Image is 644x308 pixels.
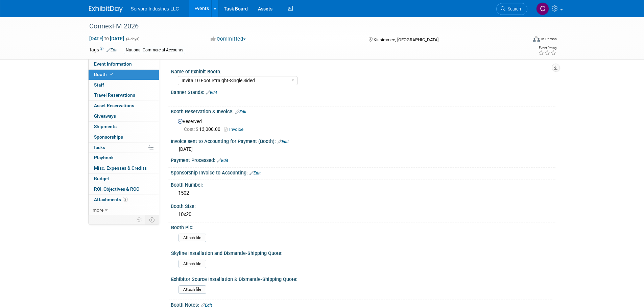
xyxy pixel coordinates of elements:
span: Search [505,6,521,11]
a: Event Information [89,59,159,69]
a: Playbook [89,153,159,163]
a: Edit [106,48,118,52]
span: to [103,36,110,41]
span: Tasks [93,145,105,150]
img: Format-Inperson.png [533,36,540,42]
a: more [89,205,159,215]
a: Booth [89,70,159,80]
span: Cost: $ [184,126,199,132]
a: Tasks [89,143,159,153]
a: Giveaways [89,111,159,121]
a: Misc. Expenses & Credits [89,163,159,173]
span: Servpro Industries LLC [131,6,179,11]
span: Shipments [94,124,117,129]
a: Search [496,3,527,15]
a: Staff [89,80,159,90]
div: Banner Stands: [171,87,555,96]
a: Asset Reservations [89,101,159,111]
span: Giveaways [94,113,116,119]
span: Misc. Expenses & Credits [94,165,147,171]
a: Invoice [224,127,247,132]
img: ExhibitDay [89,6,123,13]
span: 2 [123,197,128,202]
div: Name of Exhibit Booth: [171,67,552,75]
a: Budget [89,174,159,184]
button: Committed [208,35,248,43]
a: Edit [206,90,217,95]
div: Reserved [176,116,550,133]
span: Sponsorships [94,134,123,140]
a: Sponsorships [89,132,159,142]
span: (4 days) [125,37,140,41]
img: Chris Chassagneux [536,2,549,15]
div: Booth Pic: [171,222,552,231]
span: Staff [94,82,104,88]
span: [DATE] [179,146,193,152]
div: Event Rating [538,46,556,50]
div: Exhibitor Source Installation & Dismantle-Shipping Quote: [171,274,552,283]
span: Attachments [94,197,128,202]
div: Event Format [487,35,557,45]
div: Booth Size: [171,201,555,210]
div: 10x20 [176,209,550,220]
a: Edit [201,303,212,308]
div: Sponsorship Invoice to Accounting: [171,168,555,176]
div: Payment Processed: [171,155,555,164]
span: ROI, Objectives & ROO [94,186,139,192]
a: Edit [217,158,228,163]
a: Travel Reservations [89,90,159,100]
td: Tags [89,46,118,54]
div: ConnexFM 2026 [87,20,517,32]
i: Booth reservation complete [110,72,113,76]
span: Budget [94,176,109,181]
div: In-Person [541,37,557,42]
a: Attachments2 [89,195,159,205]
td: Personalize Event Tab Strip [134,215,145,224]
span: Travel Reservations [94,92,135,98]
td: Toggle Event Tabs [145,215,159,224]
a: Edit [235,110,246,114]
div: National Commercial Accounts [124,47,185,54]
span: Booth [94,72,115,77]
div: Booth Number: [171,180,555,188]
span: Playbook [94,155,114,160]
span: more [93,207,103,213]
div: Booth Reservation & Invoice: [171,106,555,115]
a: Edit [249,171,261,175]
div: Invoice sent to Accounting for Payment (Booth): [171,136,555,145]
a: Shipments [89,122,159,132]
a: ROI, Objectives & ROO [89,184,159,194]
span: Kissimmee, [GEOGRAPHIC_DATA] [374,37,438,42]
span: 13,000.00 [184,126,223,132]
span: Event Information [94,61,132,67]
div: 1502 [176,188,550,198]
a: Edit [278,139,289,144]
span: Asset Reservations [94,103,134,108]
div: Skyline Installation and Dismantle-Shipping Quote: [171,248,552,257]
span: [DATE] [DATE] [89,35,124,42]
